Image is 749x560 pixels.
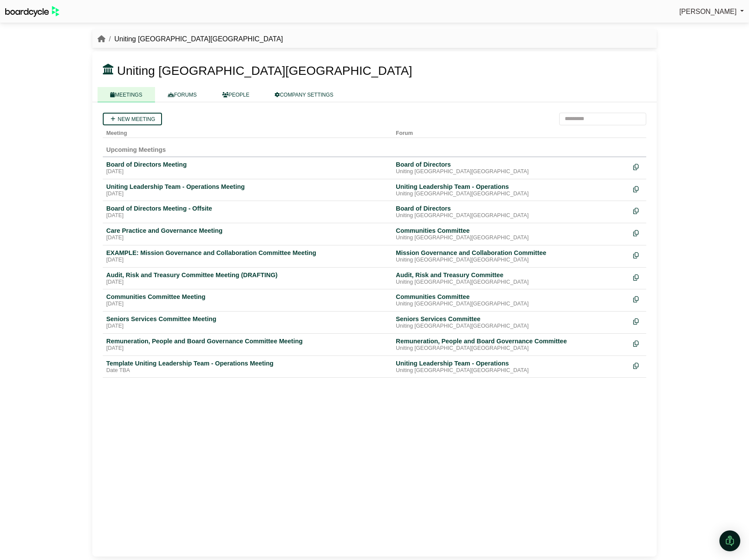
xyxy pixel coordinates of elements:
[396,337,626,345] div: Remuneration, People and Board Governance Committee
[106,337,389,352] a: Remuneration, People and Board Governance Committee Meeting [DATE]
[106,161,389,175] a: Board of Directors Meeting [DATE]
[396,293,626,308] a: Communities Committee Uniting [GEOGRAPHIC_DATA][GEOGRAPHIC_DATA]
[396,205,626,212] div: Board of Directors
[396,337,626,352] a: Remuneration, People and Board Governance Committee Uniting [GEOGRAPHIC_DATA][GEOGRAPHIC_DATA]
[106,205,389,219] a: Board of Directors Meeting - Offsite [DATE]
[103,113,162,125] a: New meeting
[396,293,626,301] div: Communities Committee
[106,323,389,330] div: [DATE]
[633,293,643,305] div: Make a copy
[396,161,626,175] a: Board of Directors Uniting [GEOGRAPHIC_DATA][GEOGRAPHIC_DATA]
[106,205,389,212] div: Board of Directors Meeting - Offsite
[396,323,626,330] div: Uniting [GEOGRAPHIC_DATA][GEOGRAPHIC_DATA]
[633,205,643,216] div: Make a copy
[106,183,389,191] div: Uniting Leadership Team - Operations Meeting
[103,137,646,157] td: Upcoming Meetings
[396,271,626,279] div: Audit, Risk and Treasury Committee
[396,315,626,323] div: Seniors Services Committee
[633,227,643,238] div: Make a copy
[396,367,626,374] div: Uniting [GEOGRAPHIC_DATA][GEOGRAPHIC_DATA]
[396,161,626,168] div: Board of Directors
[679,8,737,15] span: [PERSON_NAME]
[633,315,643,327] div: Make a copy
[633,161,643,172] div: Make a copy
[106,183,389,198] a: Uniting Leadership Team - Operations Meeting [DATE]
[106,337,389,345] div: Remuneration, People and Board Governance Committee Meeting
[106,359,389,374] a: Template Uniting Leadership Team - Operations Meeting Date TBA
[396,257,626,264] div: Uniting [GEOGRAPHIC_DATA][GEOGRAPHIC_DATA]
[106,235,389,241] div: [DATE]
[396,235,626,241] div: Uniting [GEOGRAPHIC_DATA][GEOGRAPHIC_DATA]
[396,227,626,235] div: Communities Committee
[106,271,389,286] a: Audit, Risk and Treasury Committee Meeting (DRAFTING) [DATE]
[106,293,389,301] div: Communities Committee Meeting
[396,359,626,367] div: Uniting Leadership Team - Operations
[117,64,412,77] span: Uniting [GEOGRAPHIC_DATA][GEOGRAPHIC_DATA]
[396,183,626,198] a: Uniting Leadership Team - Operations Uniting [GEOGRAPHIC_DATA][GEOGRAPHIC_DATA]
[633,249,643,261] div: Make a copy
[106,367,389,374] div: Date TBA
[106,249,389,257] div: EXAMPLE: Mission Governance and Collaboration Committee Meeting
[106,301,389,308] div: [DATE]
[106,293,389,308] a: Communities Committee Meeting [DATE]
[106,249,389,264] a: EXAMPLE: Mission Governance and Collaboration Committee Meeting [DATE]
[106,315,389,323] div: Seniors Services Committee Meeting
[396,249,626,264] a: Mission Governance and Collaboration Committee Uniting [GEOGRAPHIC_DATA][GEOGRAPHIC_DATA]
[106,212,389,219] div: [DATE]
[103,125,392,138] th: Meeting
[396,249,626,257] div: Mission Governance and Collaboration Committee
[633,337,643,349] div: Make a copy
[209,87,262,102] a: PEOPLE
[106,168,389,175] div: [DATE]
[396,191,626,198] div: Uniting [GEOGRAPHIC_DATA][GEOGRAPHIC_DATA]
[98,87,155,102] a: MEETINGS
[105,34,283,45] li: Uniting [GEOGRAPHIC_DATA][GEOGRAPHIC_DATA]
[5,6,59,17] img: BoardcycleBlackGreen-aaafeed430059cb809a45853b8cf6d952af9d84e6e89e1f1685b34bfd5cb7d64.svg
[396,183,626,191] div: Uniting Leadership Team - Operations
[106,359,389,367] div: Template Uniting Leadership Team - Operations Meeting
[392,125,630,138] th: Forum
[719,530,740,551] div: Open Intercom Messenger
[155,87,209,102] a: FORUMS
[106,257,389,264] div: [DATE]
[396,212,626,219] div: Uniting [GEOGRAPHIC_DATA][GEOGRAPHIC_DATA]
[396,301,626,308] div: Uniting [GEOGRAPHIC_DATA][GEOGRAPHIC_DATA]
[396,359,626,374] a: Uniting Leadership Team - Operations Uniting [GEOGRAPHIC_DATA][GEOGRAPHIC_DATA]
[633,183,643,194] div: Make a copy
[633,359,643,371] div: Make a copy
[396,168,626,175] div: Uniting [GEOGRAPHIC_DATA][GEOGRAPHIC_DATA]
[106,279,389,286] div: [DATE]
[106,345,389,352] div: [DATE]
[98,34,283,45] nav: breadcrumb
[262,87,346,102] a: COMPANY SETTINGS
[106,271,389,279] div: Audit, Risk and Treasury Committee Meeting (DRAFTING)
[396,271,626,286] a: Audit, Risk and Treasury Committee Uniting [GEOGRAPHIC_DATA][GEOGRAPHIC_DATA]
[633,271,643,283] div: Make a copy
[106,227,389,241] a: Care Practice and Governance Meeting [DATE]
[106,227,389,235] div: Care Practice and Governance Meeting
[106,315,389,330] a: Seniors Services Committee Meeting [DATE]
[396,279,626,286] div: Uniting [GEOGRAPHIC_DATA][GEOGRAPHIC_DATA]
[396,315,626,330] a: Seniors Services Committee Uniting [GEOGRAPHIC_DATA][GEOGRAPHIC_DATA]
[106,191,389,198] div: [DATE]
[396,205,626,219] a: Board of Directors Uniting [GEOGRAPHIC_DATA][GEOGRAPHIC_DATA]
[396,345,626,352] div: Uniting [GEOGRAPHIC_DATA][GEOGRAPHIC_DATA]
[106,161,389,168] div: Board of Directors Meeting
[396,227,626,241] a: Communities Committee Uniting [GEOGRAPHIC_DATA][GEOGRAPHIC_DATA]
[679,6,744,17] a: [PERSON_NAME]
